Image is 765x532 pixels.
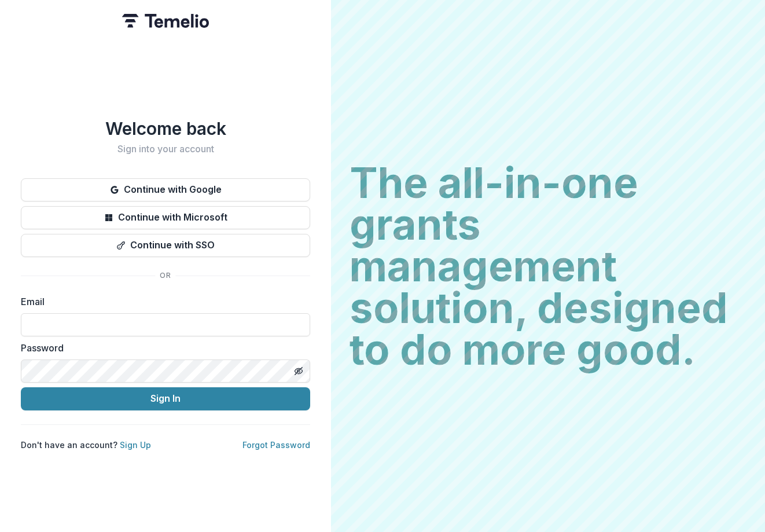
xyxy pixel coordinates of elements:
[21,206,310,229] button: Continue with Microsoft
[21,387,310,410] button: Sign In
[21,118,310,139] h1: Welcome back
[21,439,151,451] p: Don't have an account?
[21,144,310,155] h2: Sign into your account
[120,440,151,450] a: Sign Up
[289,362,308,380] button: Toggle password visibility
[21,178,310,201] button: Continue with Google
[242,440,310,450] a: Forgot Password
[122,14,209,28] img: Temelio
[21,341,303,355] label: Password
[21,234,310,257] button: Continue with SSO
[21,295,303,309] label: Email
